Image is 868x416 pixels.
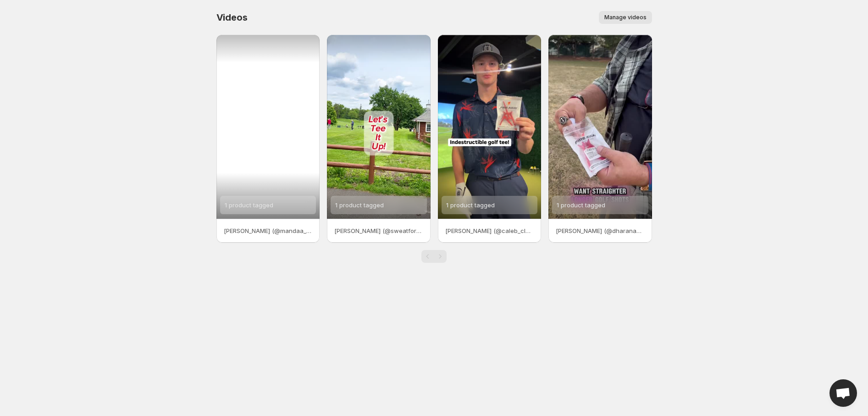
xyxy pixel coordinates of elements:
[421,250,447,263] nav: Pagination
[557,201,605,209] span: 1 product tagged
[225,201,273,209] span: 1 product tagged
[445,226,534,235] p: [PERSON_NAME] (@caleb_clark_golf)
[446,201,495,209] span: 1 product tagged
[599,11,652,24] button: Manage videos
[604,14,647,21] span: Manage videos
[335,201,384,209] span: 1 product tagged
[334,226,423,235] p: [PERSON_NAME] (@sweatforsmiles)
[556,226,645,235] p: [PERSON_NAME] (@dharanayogic)
[224,226,313,235] p: [PERSON_NAME] (@mandaa_panda)
[829,379,857,407] a: Open chat
[216,12,248,23] span: Videos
